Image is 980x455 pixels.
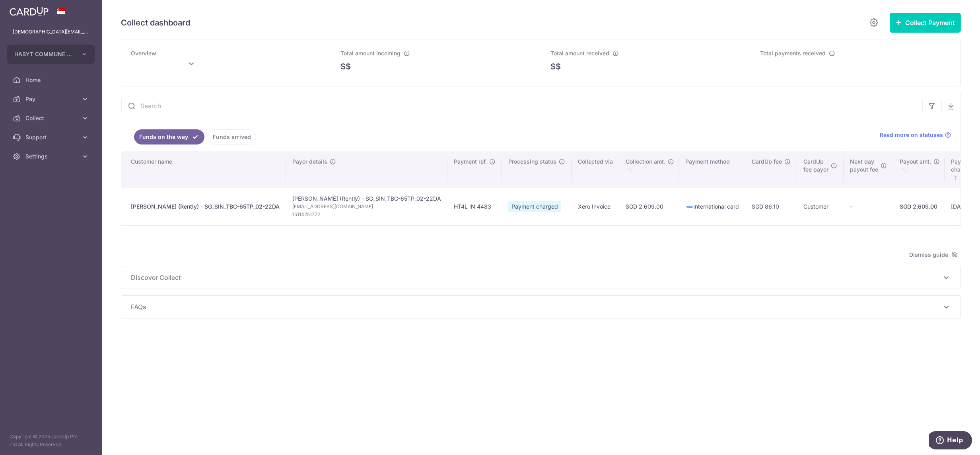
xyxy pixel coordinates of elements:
th: Processing status [502,151,572,188]
img: american-express-sm-c955881869ff4294d00fd038735fb651958d7f10184fcf1bed3b24c57befb5f2.png [685,203,693,211]
span: Support [25,133,78,141]
span: Payor details [292,158,327,166]
span: FAQs [131,302,941,312]
span: Discover Collect [131,273,941,282]
a: Funds on the way [134,129,204,145]
span: Payment ref. [454,158,487,166]
td: International card [679,188,745,225]
iframe: Opens a widget where you can find more information [929,431,972,451]
td: Customer [797,188,844,225]
span: CardUp fee [752,158,782,166]
div: SGD 2,609.00 [900,203,938,211]
span: Dismiss guide [909,250,958,260]
th: Payment method [679,151,745,188]
td: SGD 2,609.00 [619,188,679,225]
span: Home [25,76,78,84]
span: Total amount incoming [341,50,401,57]
th: Collected via [572,151,619,188]
td: HT4L IN 4483 [447,188,502,225]
span: Collect [25,114,78,122]
span: Help [18,6,34,13]
th: Payor details [286,151,447,188]
span: Overview [131,50,156,57]
a: Read more on statuses [880,131,951,139]
p: FAQs [131,302,951,312]
div: [PERSON_NAME] (Rently) - SG_SIN_TBC-65TP_02-22DA [131,203,280,211]
th: Next daypayout fee [844,151,893,188]
th: Collection amt. : activate to sort column ascending [619,151,679,188]
img: CardUp [10,6,49,16]
p: Discover Collect [131,273,951,282]
span: CardUp fee payor [803,158,828,174]
span: Pay [25,95,78,103]
button: HABYT COMMUNE SINGAPORE 2 PTE. LTD. [7,45,95,64]
span: Payment charged [508,201,561,212]
span: Total payments received [760,50,826,57]
span: Read more on statuses [880,131,943,139]
h5: Collect dashboard [121,16,190,29]
td: - [844,188,893,225]
span: Collection amt. [626,158,665,166]
th: CardUp fee [745,151,797,188]
th: Payout amt. : activate to sort column ascending [893,151,945,188]
td: Xero Invoice [572,188,619,225]
p: [DEMOGRAPHIC_DATA][EMAIL_ADDRESS][DOMAIN_NAME] [13,28,89,36]
span: Total amount received [550,50,609,57]
th: Payment ref. [447,151,502,188]
span: HABYT COMMUNE SINGAPORE 2 PTE. LTD. [14,50,73,58]
a: Funds arrived [208,129,256,145]
th: Customer name [121,151,286,188]
span: Processing status [508,158,556,166]
span: 15114251772 [292,211,441,219]
span: [EMAIL_ADDRESS][DOMAIN_NAME] [292,203,441,211]
td: [PERSON_NAME] (Rently) - SG_SIN_TBC-65TP_02-22DA [286,188,447,225]
input: Search [121,93,922,119]
td: SGD 86.10 [745,188,797,225]
span: Settings [25,152,78,160]
button: Collect Payment [890,13,961,33]
span: S$ [550,61,561,72]
span: Next day payout fee [850,158,878,174]
span: Payout amt. [900,158,931,166]
th: CardUpfee payor [797,151,844,188]
span: S$ [341,61,351,72]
